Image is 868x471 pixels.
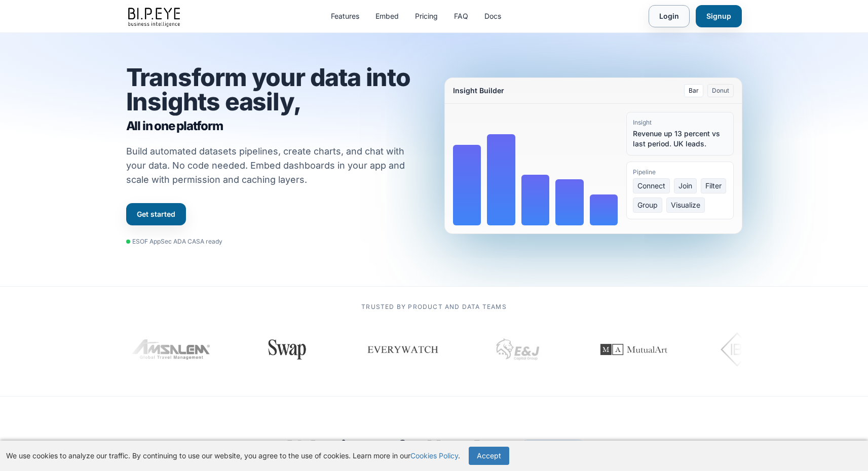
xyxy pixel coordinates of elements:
img: MutualArt [588,324,680,375]
span: Join [674,178,697,193]
img: bipeye-logo [126,5,184,28]
p: We use cookies to analyze our traffic. By continuing to use our website, you agree to the use of ... [6,451,460,461]
span: Connect [633,178,670,193]
button: Bar [684,84,703,97]
img: Amsalem [132,339,212,360]
button: Accept [469,447,509,465]
h1: Transform your data into Insights easily, [126,65,424,134]
a: FAQ [454,11,468,21]
a: Features [331,11,359,21]
a: Login [649,5,690,27]
button: Donut [707,84,734,97]
div: Bar chart [453,112,618,225]
img: Swap [263,339,311,360]
img: IBI [721,329,778,370]
a: Embed [375,11,399,21]
span: All in one platform [126,118,424,134]
div: Revenue up 13 percent vs last period. UK leads. [633,129,727,149]
span: Filter [701,178,726,193]
a: Cookies Policy [410,451,458,460]
span: Visualize [666,198,705,213]
span: Coming soon [521,440,585,454]
span: Group [633,198,662,213]
div: Pipeline [633,168,727,176]
div: Insight Builder [453,86,504,96]
a: Signup [696,5,742,27]
a: Get started [126,203,186,225]
div: ESOF AppSec ADA CASA ready [126,238,222,246]
img: EJ Capital [493,324,544,375]
a: Docs [484,11,501,21]
p: Trusted by product and data teams [126,303,742,311]
a: Pricing [415,11,438,21]
p: Build automated datasets pipelines, create charts, and chat with your data. No code needed. Embed... [126,144,418,187]
img: Everywatch [366,334,439,365]
h2: AI Assistant for Your Data [283,437,585,457]
div: Insight [633,119,727,127]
